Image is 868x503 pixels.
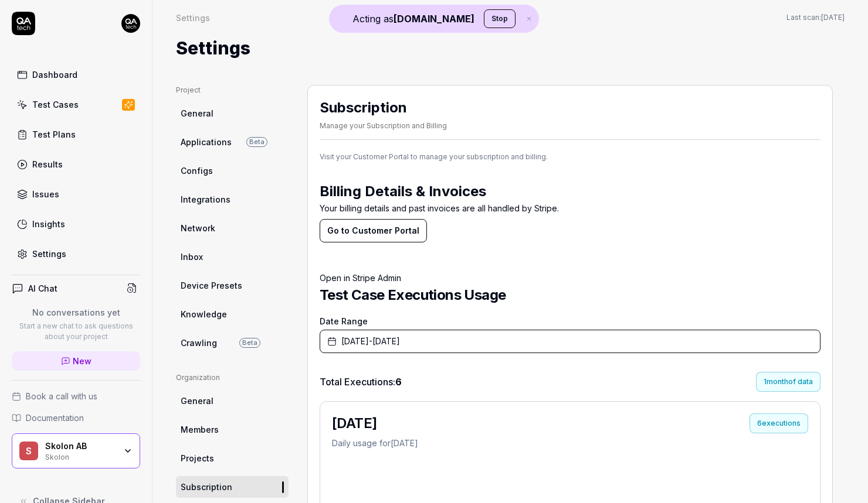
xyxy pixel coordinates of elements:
[12,412,140,424] a: Documentation
[181,395,213,407] span: General
[176,447,289,469] a: Projects
[26,390,97,402] span: Book a call with us
[181,136,232,148] span: Applications
[181,222,215,234] span: Network
[176,189,289,210] a: Integrations
[121,14,140,33] img: 7ccf6c19-61ad-4a6c-8811-018b02a1b829.jpg
[320,285,820,306] h2: Test Case Executions Usage
[176,12,210,23] div: Settings
[176,390,289,412] a: General
[176,246,289,268] a: Inbox
[320,315,820,327] label: Date Range
[32,98,79,111] div: Test Cases
[176,419,289,440] a: Members
[332,416,377,430] h2: [DATE]
[181,279,242,292] span: Device Presets
[12,63,140,86] a: Dashboard
[341,335,400,347] span: [DATE] - [DATE]
[32,158,63,170] div: Results
[181,165,213,177] span: Configs
[181,452,214,464] span: Projects
[181,107,213,119] span: General
[12,321,140,342] p: Start a new chat to ask questions about your project
[320,376,395,388] span: Total Executions:
[32,248,66,260] div: Settings
[181,308,227,320] span: Knowledge
[786,12,845,23] span: Last scan:
[786,12,845,23] button: Last scan:[DATE]
[320,273,401,283] a: Open in Stripe Admin
[12,213,140,235] a: Insights
[756,372,820,392] div: 1 of data
[176,85,289,95] div: Project
[395,376,402,388] span: 6
[73,355,91,367] span: New
[12,93,140,116] a: Test Cases
[32,69,77,81] div: Dashboard
[176,303,289,325] a: Knowledge
[320,181,820,202] h2: Billing Details & Invoices
[320,202,820,219] p: Your billing details and past invoices are all handled by Stripe.
[12,306,140,319] p: No conversations yet
[26,412,84,424] span: Documentation
[320,152,820,162] span: Visit your Customer Portal to manage your subscription and billing.
[320,330,820,353] button: [DATE]-[DATE]
[32,218,65,230] div: Insights
[181,423,219,436] span: Members
[12,153,140,176] a: Results
[176,102,289,124] a: General
[821,13,845,22] time: [DATE]
[19,442,38,460] span: S
[320,121,447,131] div: Manage your Subscription and Billing
[12,433,140,468] button: SSkolon ABSkolon
[12,123,140,146] a: Test Plans
[176,217,289,239] a: Network
[181,337,217,349] span: Crawling
[28,282,57,295] h4: AI Chat
[176,35,250,61] h1: Settings
[32,188,59,200] div: Issues
[176,372,289,383] div: Organization
[176,275,289,296] a: Device Presets
[12,351,140,371] a: New
[176,476,289,498] a: Subscription
[12,390,140,402] a: Book a call with us
[176,131,289,153] a: ApplicationsBeta
[750,413,808,433] div: 6 executions
[45,451,116,461] div: Skolon
[12,242,140,265] a: Settings
[181,193,230,206] span: Integrations
[484,9,516,28] button: Stop
[176,332,289,354] a: CrawlingBeta
[320,97,447,118] h2: Subscription
[12,183,140,206] a: Issues
[45,441,116,451] div: Skolon AB
[246,137,267,147] span: Beta
[332,437,808,449] p: Daily usage for [DATE]
[181,481,232,493] span: Subscription
[767,377,788,387] span: month
[320,219,427,242] button: Go to Customer Portal
[32,128,76,141] div: Test Plans
[176,160,289,182] a: Configs
[181,251,203,263] span: Inbox
[239,338,260,348] span: Beta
